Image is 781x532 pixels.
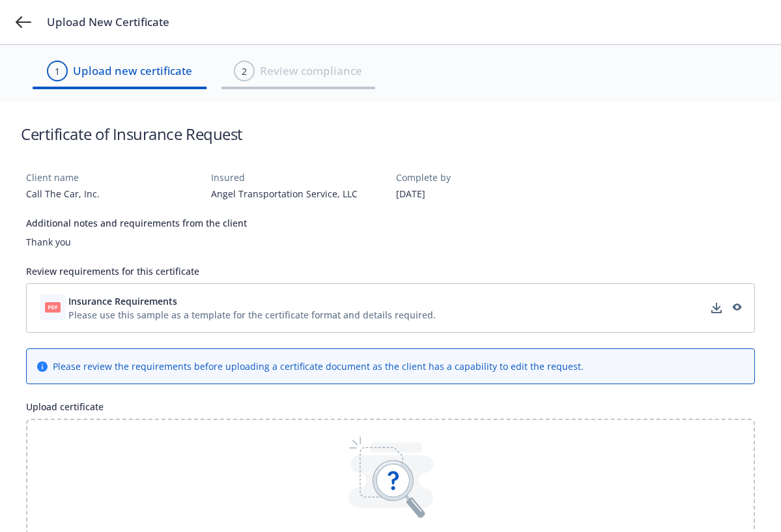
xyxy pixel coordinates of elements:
div: 1 [55,64,60,78]
div: Insured [211,171,386,184]
h1: Certificate of Insurance Request [21,123,243,145]
span: Upload new certificate [73,63,192,79]
div: Review requirements for this certificate [26,264,755,278]
div: Additional notes and requirements from the client [26,216,755,230]
div: Call The Car, Inc. [26,187,201,201]
div: Thank you [26,235,755,249]
div: [DATE] [396,187,571,201]
a: preview [728,300,744,316]
span: Review compliance [260,63,362,79]
div: Complete by [396,171,571,184]
div: Angel Transportation Service, LLC [211,187,386,201]
div: Please review the requirements before uploading a certificate document as the client has a capabi... [53,359,584,373]
div: 2 [242,64,247,78]
div: Please use this sample as a template for the certificate format and details required. [68,308,436,322]
a: download [709,300,724,316]
span: Upload New Certificate [47,14,169,30]
button: Insurance Requirements [68,294,436,308]
div: Insurance RequirementsPlease use this sample as a template for the certificate format and details... [26,283,755,333]
div: Upload certificate [26,400,755,413]
div: Client name [26,171,201,184]
span: Insurance Requirements [68,294,177,308]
